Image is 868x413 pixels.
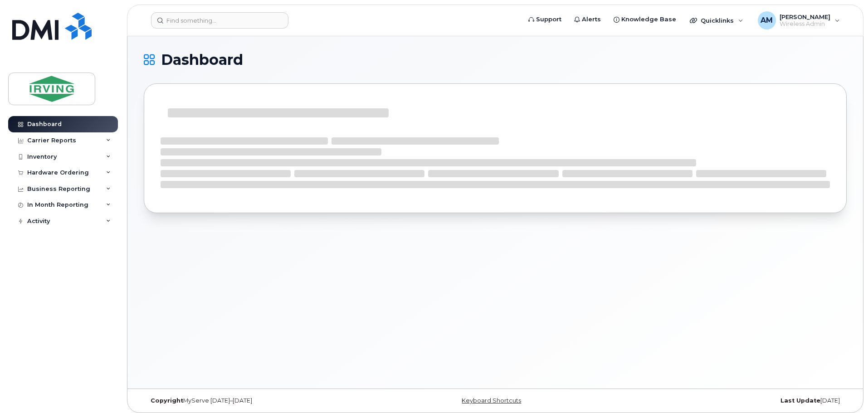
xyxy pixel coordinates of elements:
div: [DATE] [612,397,847,404]
div: MyServe [DATE]–[DATE] [144,397,378,404]
strong: Copyright [151,397,183,404]
strong: Last Update [780,397,820,404]
span: Dashboard [161,53,243,67]
a: Keyboard Shortcuts [462,397,521,404]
